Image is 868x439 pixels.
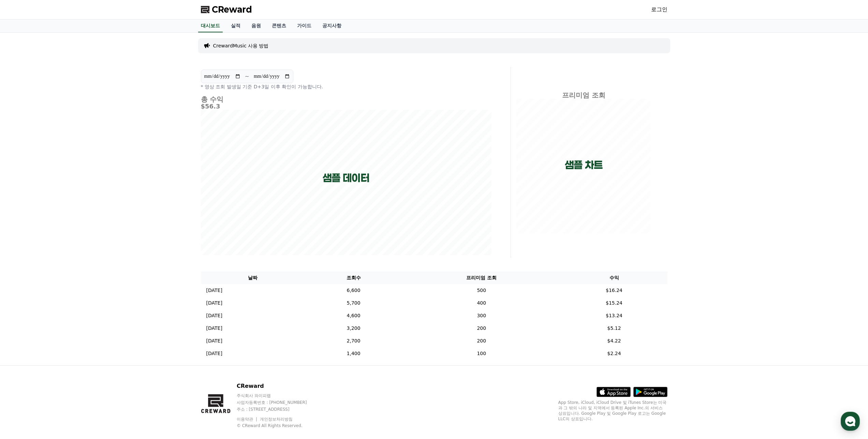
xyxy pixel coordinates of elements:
[305,322,402,335] td: 3,200
[21,226,26,232] span: 홈
[561,347,667,360] td: $2.24
[45,216,88,233] a: 대화
[88,216,131,233] a: 설정
[402,322,561,335] td: 200
[206,337,222,345] p: [DATE]
[561,335,667,347] td: $4.22
[198,19,223,32] a: 대시보드
[561,272,667,284] th: 수익
[213,42,269,49] a: CrewardMusic 사용 방법
[201,83,491,90] p: * 영상 조회 발생일 기준 D+3일 이후 확인이 가능합니다.
[201,96,491,103] h4: 총 수익
[201,103,491,110] h5: $56.3
[402,272,561,284] th: 프리미엄 조회
[305,347,402,360] td: 1,400
[237,417,258,422] a: 이용약관
[323,172,369,184] p: 샘플 데이터
[402,309,561,322] td: 300
[516,91,651,99] h4: 프리미엄 조회
[237,382,320,390] p: CReward
[206,350,222,357] p: [DATE]
[237,400,320,405] p: 사업자등록번호 : [PHONE_NUMBER]
[201,272,305,284] th: 날짜
[237,407,320,412] p: 주소 : [STREET_ADDRESS]
[651,5,667,14] a: 로그인
[225,19,246,32] a: 실적
[305,297,402,309] td: 5,700
[237,393,320,398] p: 주식회사 와이피랩
[105,226,114,232] span: 설정
[305,284,402,297] td: 6,600
[206,312,222,319] p: [DATE]
[402,347,561,360] td: 100
[565,159,603,171] p: 샘플 차트
[245,72,249,81] p: ~
[246,19,266,32] a: 음원
[561,309,667,322] td: $13.24
[402,297,561,309] td: 400
[305,272,402,284] th: 조회수
[206,299,222,307] p: [DATE]
[558,400,667,422] p: App Store, iCloud, iCloud Drive 및 iTunes Store는 미국과 그 밖의 나라 및 지역에서 등록된 Apple Inc.의 서비스 상표입니다. Goo...
[62,227,71,232] span: 대화
[201,4,252,15] a: CReward
[561,284,667,297] td: $16.24
[402,284,561,297] td: 500
[305,309,402,322] td: 4,600
[212,4,252,15] span: CReward
[266,19,292,32] a: 콘텐츠
[402,335,561,347] td: 200
[317,19,347,32] a: 공지사항
[2,216,45,233] a: 홈
[292,19,317,32] a: 가이드
[305,335,402,347] td: 2,700
[561,322,667,335] td: $5.12
[260,417,293,422] a: 개인정보처리방침
[206,325,222,332] p: [DATE]
[206,287,222,294] p: [DATE]
[561,297,667,309] td: $15.24
[237,423,320,428] p: © CReward All Rights Reserved.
